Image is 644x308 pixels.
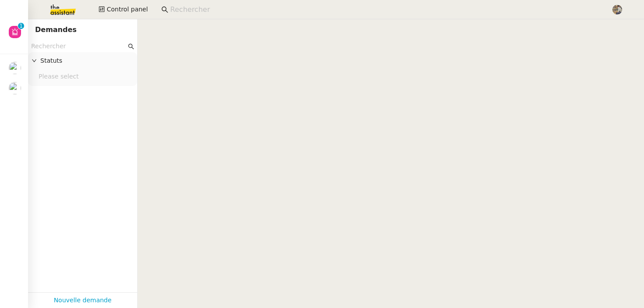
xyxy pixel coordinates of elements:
img: users%2FHIWaaSoTa5U8ssS5t403NQMyZZE3%2Favatar%2Fa4be050e-05fa-4f28-bbe7-e7e8e4788720 [9,62,21,74]
div: Statuts [28,52,137,69]
nz-badge-sup: 1 [18,23,24,29]
button: Control panel [93,4,153,16]
a: Nouvelle demande [54,295,112,305]
input: Rechercher [31,41,126,51]
p: 1 [19,23,23,31]
span: Control panel [107,4,148,14]
img: users%2FHIWaaSoTa5U8ssS5t403NQMyZZE3%2Favatar%2Fa4be050e-05fa-4f28-bbe7-e7e8e4788720 [9,82,21,94]
span: Statuts [40,56,134,66]
input: Rechercher [170,4,602,16]
img: 388bd129-7e3b-4cb1-84b4-92a3d763e9b7 [612,5,622,14]
nz-page-header-title: Demandes [35,24,77,36]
